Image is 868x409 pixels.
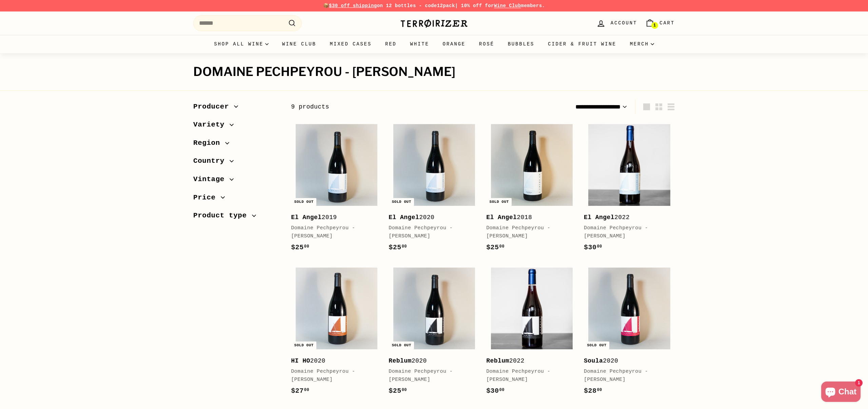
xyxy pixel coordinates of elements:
span: Account [611,19,637,27]
a: Reblum2022Domaine Pechpeyrou - [PERSON_NAME] [486,263,577,403]
sup: 00 [402,388,407,392]
a: White [403,35,436,53]
b: Soula [584,357,603,364]
div: Sold out [389,198,414,206]
a: Red [378,35,403,53]
div: 2018 [486,213,570,222]
span: $30 off shipping [329,3,377,8]
b: El Angel [389,214,419,221]
div: 2022 [584,213,668,222]
a: Sold out El Angel2018Domaine Pechpeyrou - [PERSON_NAME] [486,119,577,259]
span: $25 [486,244,505,251]
b: El Angel [486,214,517,221]
div: Sold out [292,342,316,349]
h1: Domaine Pechpeyrou - [PERSON_NAME] [193,65,675,79]
div: 2022 [486,356,570,366]
span: Price [193,192,221,203]
a: Sold out HI HO2020Domaine Pechpeyrou - [PERSON_NAME] [291,263,382,403]
span: Cart [659,19,675,27]
summary: Shop all wine [207,35,275,53]
a: Rosé [472,35,501,53]
inbox-online-store-chat: Shopify online store chat [819,382,863,404]
sup: 00 [402,244,407,249]
div: 2019 [291,213,375,222]
span: Country [193,155,230,167]
button: Variety [193,117,280,136]
div: 2020 [291,356,375,366]
span: $25 [291,244,309,251]
button: Region [193,136,280,154]
a: Cider & Fruit Wine [541,35,623,53]
b: HI HO [291,357,310,364]
span: $25 [389,387,407,395]
span: Vintage [193,174,230,185]
a: Wine Club [494,3,521,8]
sup: 00 [304,388,309,392]
a: Orange [436,35,472,53]
div: Domaine Pechpeyrou - [PERSON_NAME] [486,368,570,384]
span: Producer [193,101,234,113]
span: $25 [389,244,407,251]
span: Region [193,137,225,149]
div: Primary [180,35,688,53]
sup: 00 [499,244,505,249]
button: Vintage [193,172,280,190]
b: Reblum [486,357,509,364]
a: Bubbles [501,35,541,53]
a: Mixed Cases [323,35,378,53]
a: Sold out Reblum2020Domaine Pechpeyrou - [PERSON_NAME] [389,263,479,403]
button: Product type [193,208,280,227]
div: 2020 [389,213,473,222]
sup: 00 [597,244,602,249]
strong: 12pack [437,3,455,8]
a: Sold out El Angel2020Domaine Pechpeyrou - [PERSON_NAME] [389,119,479,259]
div: Sold out [389,342,414,349]
sup: 00 [304,244,309,249]
span: $30 [584,244,602,251]
b: El Angel [291,214,321,221]
div: Domaine Pechpeyrou - [PERSON_NAME] [486,224,570,240]
div: Domaine Pechpeyrou - [PERSON_NAME] [291,368,375,384]
b: El Angel [584,214,614,221]
div: 9 products [291,102,483,112]
span: $27 [291,387,309,395]
span: $30 [486,387,505,395]
div: Sold out [487,198,512,206]
div: Sold out [292,198,316,206]
sup: 00 [499,388,505,392]
span: 1 [653,23,656,28]
div: Domaine Pechpeyrou - [PERSON_NAME] [584,224,668,240]
a: Sold out Soula2020Domaine Pechpeyrou - [PERSON_NAME] [584,263,675,403]
span: Variety [193,119,230,131]
div: Domaine Pechpeyrou - [PERSON_NAME] [389,224,473,240]
sup: 00 [597,388,602,392]
div: Domaine Pechpeyrou - [PERSON_NAME] [291,224,375,240]
div: Sold out [584,342,609,349]
button: Price [193,190,280,209]
a: El Angel2022Domaine Pechpeyrou - [PERSON_NAME] [584,119,675,259]
summary: Merch [623,35,661,53]
div: Domaine Pechpeyrou - [PERSON_NAME] [389,368,473,384]
div: 2020 [389,356,473,366]
b: Reblum [389,357,412,364]
div: Domaine Pechpeyrou - [PERSON_NAME] [584,368,668,384]
p: 📦 on 12 bottles - code | 10% off for members. [193,2,675,9]
span: Product type [193,210,252,221]
a: Cart [641,13,679,33]
button: Country [193,154,280,172]
span: $28 [584,387,602,395]
button: Producer [193,99,280,118]
a: Sold out El Angel2019Domaine Pechpeyrou - [PERSON_NAME] [291,119,382,259]
div: 2020 [584,356,668,366]
a: Account [592,13,641,33]
a: Wine Club [275,35,323,53]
